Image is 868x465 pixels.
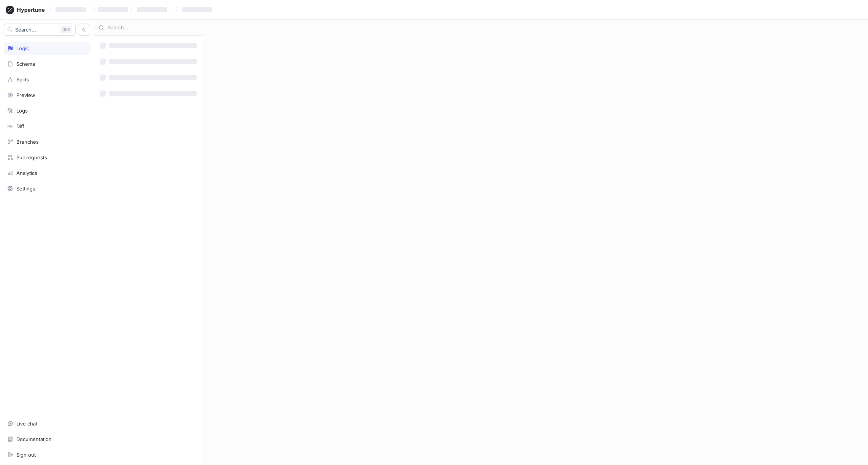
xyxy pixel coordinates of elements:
[16,436,52,442] div: Documentation
[16,45,29,51] div: Logic
[16,154,47,160] div: Pull requests
[16,421,37,427] div: Live chat
[60,26,72,33] div: K
[109,43,197,48] span: ‌
[4,433,90,446] a: Documentation
[16,108,28,114] div: Logs
[109,59,197,64] span: ‌
[15,27,36,32] span: Search...
[182,7,212,12] span: ‌
[52,3,92,16] button: ‌
[100,59,106,65] span: ‌
[137,7,167,12] span: ‌
[109,91,197,96] span: ‌
[109,75,197,80] span: ‌
[100,43,106,49] span: ‌
[16,92,35,98] div: Preview
[100,90,106,97] span: ‌
[16,452,36,458] div: Sign out
[179,3,219,16] button: ‌
[108,24,199,32] input: Search...
[98,7,128,12] span: ‌
[16,170,37,176] div: Analytics
[4,24,76,36] button: Search...K
[16,186,35,192] div: Settings
[16,123,24,129] div: Diff
[134,3,173,16] button: ‌
[16,76,29,83] div: Splits
[16,61,35,67] div: Schema
[100,75,106,81] span: ‌
[16,139,39,145] div: Branches
[55,7,86,12] span: ‌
